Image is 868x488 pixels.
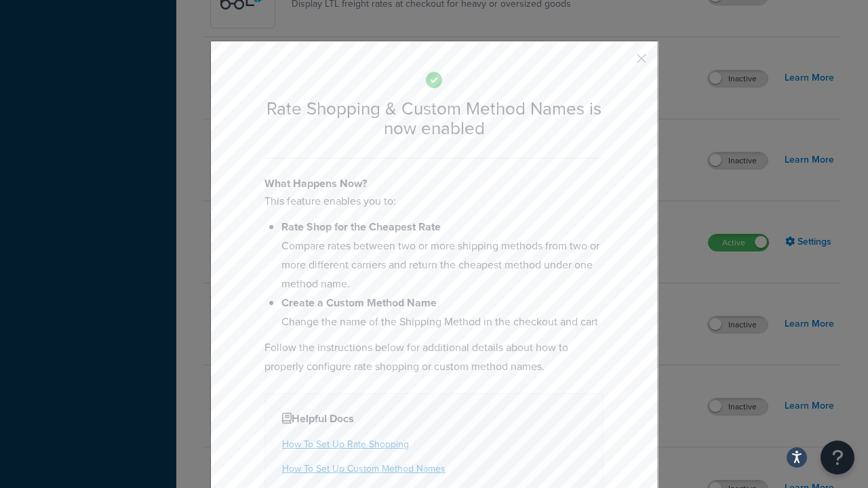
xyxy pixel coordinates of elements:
[282,411,586,427] h4: Helpful Docs
[281,218,604,293] li: Compare rates between two or more shipping methods from two or more different carriers and return...
[282,462,446,476] a: How To Set Up Custom Method Names
[264,99,604,138] h2: Rate Shopping & Custom Method Names is now enabled
[264,338,604,376] p: Follow the instructions below for additional details about how to properly configure rate shoppin...
[264,192,604,211] p: This feature enables you to:
[281,293,604,331] li: Change the name of the Shipping Method in the checkout and cart
[281,295,437,310] b: Create a Custom Method Name
[264,176,604,192] h4: What Happens Now?
[281,219,441,235] b: Rate Shop for the Cheapest Rate
[282,437,409,451] a: How To Set Up Rate Shopping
